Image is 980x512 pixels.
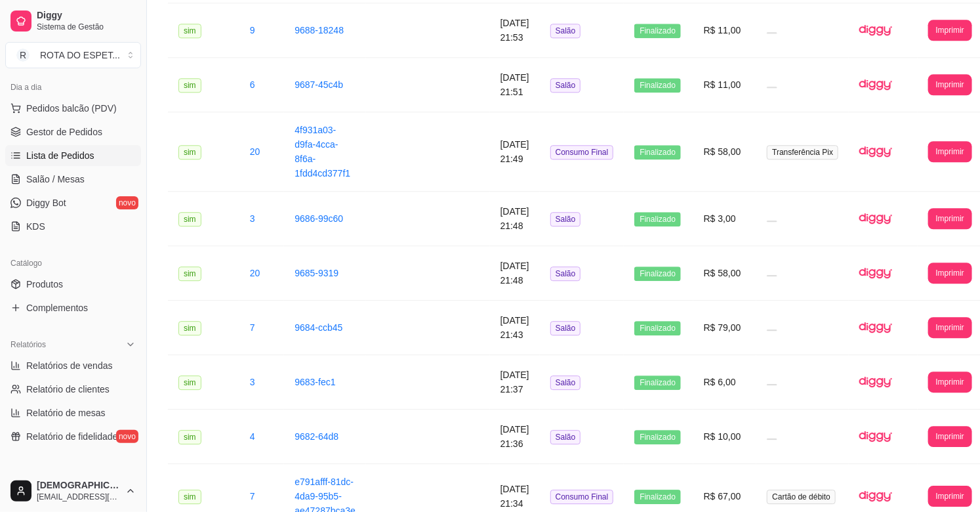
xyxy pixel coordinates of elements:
a: 4 [250,431,255,442]
span: sim [178,321,201,335]
a: KDS [5,216,141,237]
td: [DATE] 21:36 [490,410,540,464]
a: 9 [250,25,255,35]
a: 9687-45c4b [295,79,343,90]
a: Relatório de mesas [5,402,141,423]
a: 9683-fec1 [295,377,335,387]
img: diggy [859,257,892,289]
span: Lista de Pedidos [26,149,94,162]
button: Imprimir [928,208,972,229]
td: R$ 79,00 [693,301,757,355]
span: Sistema de Gestão [37,22,136,32]
img: diggy [859,420,892,453]
div: Gerenciar [5,463,141,484]
span: Pedidos balcão (PDV) [26,102,117,115]
span: sim [178,78,201,93]
a: 6 [250,79,255,90]
a: Salão / Mesas [5,169,141,190]
a: Relatório de fidelidadenovo [5,426,141,447]
img: diggy [859,202,892,235]
span: KDS [26,220,45,233]
a: Produtos [5,274,141,295]
a: 9682-64d8 [295,431,338,442]
span: Salão [550,212,581,226]
td: R$ 6,00 [693,355,757,410]
span: Finalizado [634,78,681,93]
a: 4f931a03-d9fa-4cca-8f6a-1fdd4cd377f1 [295,125,350,179]
span: Consumo Final [550,490,614,504]
button: Imprimir [928,426,972,447]
button: [DEMOGRAPHIC_DATA][EMAIL_ADDRESS][DOMAIN_NAME] [5,475,141,507]
span: Salão [550,430,581,444]
span: Cartão de débito [767,490,836,504]
span: Relatórios de vendas [26,359,113,372]
button: Imprimir [928,372,972,393]
span: Finalizado [634,375,681,390]
a: 9685-9319 [295,268,338,278]
td: R$ 58,00 [693,246,757,301]
span: Relatórios [10,339,46,350]
span: Finalizado [634,267,681,281]
td: [DATE] 21:48 [490,192,540,246]
a: 7 [250,322,255,333]
div: ROTA DO ESPET ... [40,49,120,62]
span: Relatório de mesas [26,406,106,419]
a: Diggy Botnovo [5,192,141,213]
img: diggy [859,135,892,168]
button: Select a team [5,42,141,68]
td: R$ 10,00 [693,410,757,464]
span: sim [178,145,201,160]
img: diggy [859,68,892,101]
a: 9688-18248 [295,25,344,35]
span: sim [178,490,201,504]
a: Gestor de Pedidos [5,121,141,142]
span: Finalizado [634,321,681,335]
a: 3 [250,213,255,224]
a: Relatórios de vendas [5,355,141,376]
td: [DATE] 21:37 [490,355,540,410]
span: Produtos [26,278,63,291]
span: Finalizado [634,145,681,160]
span: Gestor de Pedidos [26,125,102,139]
a: 9684-ccb45 [295,322,342,333]
button: Imprimir [928,263,972,284]
span: [EMAIL_ADDRESS][DOMAIN_NAME] [37,492,120,502]
span: R [16,49,30,62]
span: sim [178,267,201,281]
a: 20 [250,146,260,157]
td: [DATE] 21:43 [490,301,540,355]
span: Salão [550,375,581,390]
td: [DATE] 21:51 [490,58,540,112]
span: Salão [550,321,581,335]
span: Finalizado [634,490,681,504]
span: Salão [550,24,581,38]
a: Complementos [5,297,141,318]
td: R$ 3,00 [693,192,757,246]
span: Salão / Mesas [26,173,85,186]
td: [DATE] 21:53 [490,3,540,58]
span: Relatório de clientes [26,383,110,396]
span: Salão [550,267,581,281]
td: R$ 11,00 [693,58,757,112]
a: 20 [250,268,260,278]
span: [DEMOGRAPHIC_DATA] [37,480,120,492]
span: sim [178,375,201,390]
span: Consumo Final [550,145,614,160]
span: Finalizado [634,430,681,444]
span: Transferência Pix [767,145,838,160]
div: Catálogo [5,253,141,274]
a: 7 [250,491,255,501]
span: Diggy Bot [26,196,66,209]
td: R$ 58,00 [693,112,757,192]
span: Relatório de fidelidade [26,430,117,443]
a: Relatório de clientes [5,379,141,400]
button: Pedidos balcão (PDV) [5,98,141,119]
a: DiggySistema de Gestão [5,5,141,37]
button: Imprimir [928,20,972,41]
img: diggy [859,366,892,398]
img: diggy [859,311,892,344]
div: Dia a dia [5,77,141,98]
span: Diggy [37,10,136,22]
span: Salão [550,78,581,93]
span: Complementos [26,301,88,314]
